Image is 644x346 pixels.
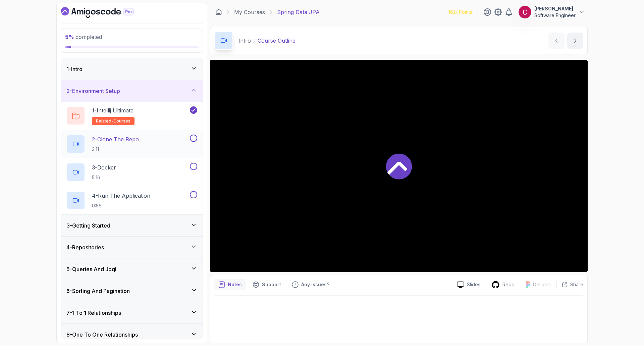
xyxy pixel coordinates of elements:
[66,287,130,295] h3: 6 - Sorting And Pagination
[249,279,285,290] button: Support button
[92,106,133,114] p: 1 - Intellij Ultimate
[61,280,203,302] button: 6-Sorting And Pagination
[61,7,149,18] a: Dashboard
[61,215,203,236] button: 3-Getting Started
[66,135,197,153] button: 2-Clone The Repo3:11
[534,5,576,12] p: [PERSON_NAME]
[534,12,576,19] p: Software Engineer
[66,163,197,182] button: 3-Docker5:16
[61,258,203,280] button: 5-Queries And Jpql
[234,8,265,16] a: My Courses
[451,281,486,288] a: Slides
[66,243,104,251] h3: 4 - Repositories
[228,281,242,288] p: Notes
[448,9,472,15] p: 1624 Points
[66,106,197,125] button: 1-Intellij Ultimaterelated-courses
[288,279,333,290] button: Feedback button
[548,33,565,49] button: previous content
[92,146,139,153] p: 3:11
[61,58,203,80] button: 1-Intro
[66,309,121,317] h3: 7 - 1 To 1 Relationships
[66,65,83,73] h3: 1 - Intro
[533,281,551,288] p: Designs
[518,5,585,19] button: user profile image[PERSON_NAME]Software Engineer
[61,302,203,324] button: 7-1 To 1 Relationships
[214,279,246,290] button: notes button
[92,202,150,209] p: 0:56
[92,192,150,200] p: 4 - Run The Application
[66,191,197,210] button: 4-Run The Application0:56
[238,37,251,45] p: Intro
[556,281,583,288] button: Share
[66,265,116,273] h3: 5 - Queries And Jpql
[277,8,320,16] p: Spring Data JPA
[262,281,281,288] p: Support
[486,281,520,289] a: Repo
[65,34,102,40] span: completed
[65,34,74,40] span: 5 %
[66,87,120,95] h3: 2 - Environment Setup
[92,135,139,143] p: 2 - Clone The Repo
[92,163,116,171] p: 3 - Docker
[66,221,110,230] h3: 3 - Getting Started
[519,6,531,18] img: user profile image
[66,331,138,339] h3: 8 - One To One Relationships
[61,324,203,345] button: 8-One To One Relationships
[258,37,296,45] p: Course Outline
[61,80,203,102] button: 2-Environment Setup
[467,281,480,288] p: Slides
[61,237,203,258] button: 4-Repositories
[502,281,515,288] p: Repo
[567,33,583,49] button: next content
[92,174,116,181] p: 5:16
[215,9,222,15] a: Dashboard
[301,281,329,288] p: Any issues?
[96,118,130,124] span: related-courses
[570,281,583,288] p: Share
